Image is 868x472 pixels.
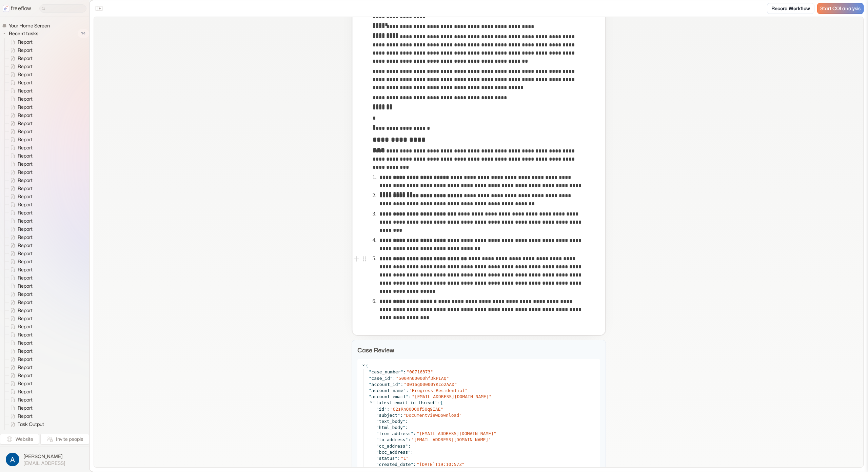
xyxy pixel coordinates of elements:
span: " [376,425,379,430]
span: : [400,413,403,418]
span: [PERSON_NAME] [23,453,65,460]
span: " [494,431,496,436]
a: Task Output [5,428,47,436]
span: Report [16,177,35,184]
a: Report [5,379,35,388]
span: id [379,407,384,412]
a: Report [5,233,35,241]
span: Report [16,39,35,45]
span: case_id [371,376,390,381]
span: Report [16,380,35,387]
span: " [376,437,379,442]
span: Report [16,413,35,419]
span: subject [379,413,397,418]
span: " [417,431,419,436]
span: Report [16,307,35,314]
span: DocumentViewDownload [406,413,459,418]
span: Task Output [16,421,46,428]
a: Report [5,95,35,103]
a: Report [5,192,35,201]
a: Task Output [5,420,47,428]
a: Report [5,249,35,258]
span: " [447,376,449,381]
span: 00716373 [409,369,431,374]
span: Start COI analysis [820,6,861,12]
span: account_name [371,388,403,393]
span: Report [16,331,35,338]
span: " [411,437,414,442]
span: Report [16,169,35,176]
span: : [397,456,400,461]
a: Report [5,70,35,79]
span: Report [16,364,35,371]
a: Report [5,282,35,290]
span: " [403,425,406,430]
span: Report [16,79,35,86]
span: Report [16,112,35,119]
span: account_email [371,394,406,399]
a: Report [5,54,35,62]
span: " [409,388,412,393]
span: Report [16,291,35,297]
span: bcc_address [379,450,408,455]
span: " [488,437,491,442]
span: Report [16,87,35,94]
span: " [431,369,433,374]
span: Report [16,226,35,232]
span: 74 [78,29,89,38]
a: Report [5,225,35,233]
span: " [369,394,372,399]
span: " [411,462,413,467]
a: Report [5,46,35,54]
a: Report [5,119,35,127]
button: Invite people [40,434,89,445]
span: : [408,444,411,449]
span: latest_email_in_thread [376,400,434,405]
span: " [459,413,462,418]
span: " [376,431,379,436]
span: " [376,444,379,449]
span: : [387,407,390,412]
a: Report [5,111,35,119]
a: Report [5,160,35,168]
span: " [404,382,407,387]
a: Report [5,323,35,331]
span: [EMAIL_ADDRESS][DOMAIN_NAME] [419,431,494,436]
span: Report [16,348,35,354]
span: : [408,437,411,442]
button: Recent tasks [2,29,41,38]
span: " [373,400,376,405]
span: " [411,431,413,436]
a: Report [5,412,35,420]
span: " [376,413,379,418]
span: : [406,388,409,393]
span: Report [16,136,35,143]
span: : [400,382,403,387]
span: " [376,456,379,461]
span: Report [16,396,35,403]
span: Report [16,152,35,159]
span: Report [16,234,35,241]
span: " [407,369,409,374]
span: [DATE]T19:10:57Z [419,462,462,467]
span: status [379,456,395,461]
span: " [390,376,393,381]
span: 02sRn00000f5Oq9IAE [393,407,440,412]
span: { [440,400,443,406]
span: [EMAIL_ADDRESS][DOMAIN_NAME] [415,394,489,399]
span: Report [16,266,35,273]
span: Report [16,201,35,208]
span: : [413,431,416,436]
a: Report [5,201,35,209]
span: Report [16,299,35,306]
span: Report [16,71,35,78]
span: : [437,400,439,406]
span: : [411,450,413,455]
span: : [403,369,406,374]
span: Report [16,356,35,363]
a: Report [5,306,35,314]
span: " [397,413,400,418]
span: : [406,425,408,430]
span: Report [16,55,35,62]
a: Report [5,396,35,404]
